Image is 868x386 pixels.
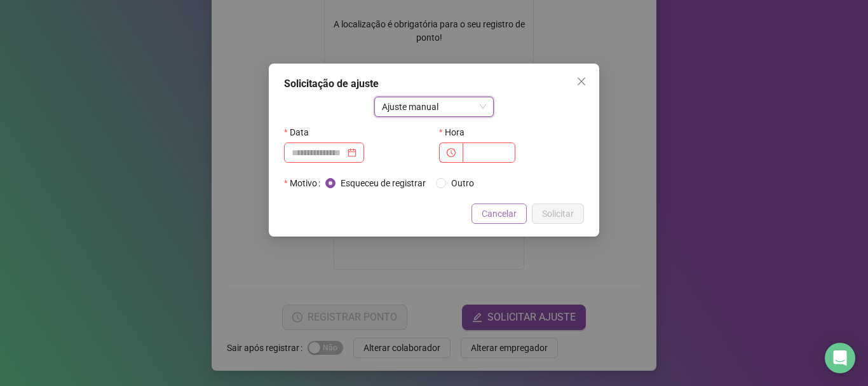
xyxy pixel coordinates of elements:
[482,207,517,221] span: Cancelar
[447,148,456,157] span: clock-circle
[571,71,592,92] button: Close
[284,122,317,142] label: Data
[471,203,527,224] button: Cancelar
[336,176,431,190] span: Esqueceu de registrar
[284,76,584,92] div: Solicitação de ajuste
[576,76,587,86] span: close
[825,343,855,373] div: Open Intercom Messenger
[439,122,473,142] label: Hora
[532,203,584,224] button: Solicitar
[284,173,325,193] label: Motivo
[382,97,487,116] span: Ajuste manual
[446,176,479,190] span: Outro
